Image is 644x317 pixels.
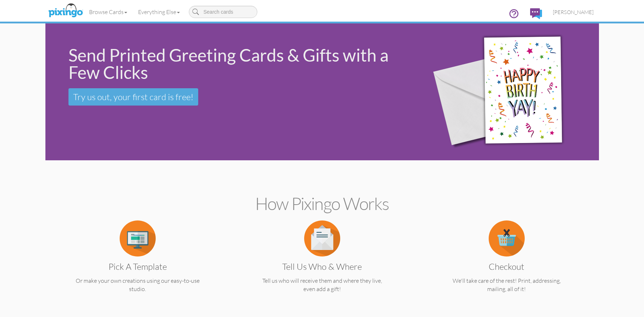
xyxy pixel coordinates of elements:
img: item.alt [489,220,525,256]
p: Tell us who will receive them and where they live, even add a gift! [244,277,400,293]
img: comments.svg [530,8,542,19]
a: Browse Cards [84,3,133,21]
h3: Pick a Template [65,262,210,271]
a: Everything Else [133,3,185,21]
input: Search cards [189,6,257,18]
img: item.alt [304,220,340,256]
div: Send Printed Greeting Cards & Gifts with a Few Clicks [68,46,409,81]
h2: How Pixingo works [58,194,586,213]
h3: Tell us Who & Where [249,262,395,271]
a: Try us out, your first card is free! [68,88,198,106]
img: item.alt [120,220,156,256]
span: Try us out, your first card is free! [73,91,194,102]
img: pixingo logo [46,2,85,20]
a: Pick a Template Or make your own creations using our easy-to-use studio. [59,234,216,293]
p: We'll take care of the rest! Print, addressing, mailing, all of it! [428,277,585,293]
span: [PERSON_NAME] [553,9,594,15]
a: [PERSON_NAME] [547,3,599,21]
img: 942c5090-71ba-4bfc-9a92-ca782dcda692.png [420,13,594,171]
a: Tell us Who & Where Tell us who will receive them and where they live, even add a gift! [244,234,400,293]
a: Checkout We'll take care of the rest! Print, addressing, mailing, all of it! [428,234,585,293]
p: Or make your own creations using our easy-to-use studio. [59,277,216,293]
h3: Checkout [434,262,579,271]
